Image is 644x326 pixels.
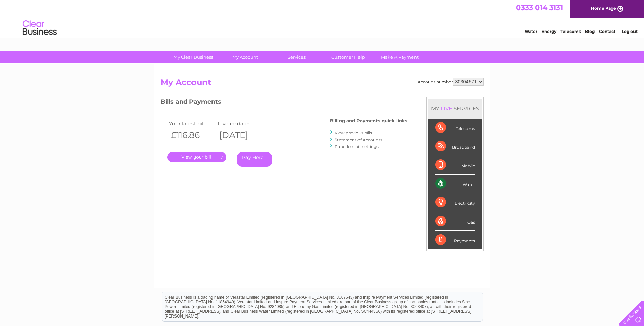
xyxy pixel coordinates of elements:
[516,3,563,12] a: 0333 014 3131
[161,78,484,90] h2: My Account
[418,78,484,86] div: Account number
[525,29,537,34] a: Water
[372,51,428,63] a: Make A Payment
[435,119,475,137] div: Telecoms
[428,99,482,118] div: MY SERVICES
[269,51,325,63] a: Services
[435,156,475,175] div: Mobile
[217,51,273,63] a: My Account
[320,51,376,63] a: Customer Help
[335,144,379,149] a: Paperless bill settings
[560,29,581,34] a: Telecoms
[599,29,615,34] a: Contact
[237,152,272,167] a: Pay Here
[435,137,475,156] div: Broadband
[330,118,407,123] h4: Billing and Payments quick links
[216,128,265,142] th: [DATE]
[435,193,475,212] div: Electricity
[435,175,475,193] div: Water
[161,97,407,109] h3: Bills and Payments
[162,4,483,33] div: Clear Business is a trading name of Verastar Limited (registered in [GEOGRAPHIC_DATA] No. 3667643...
[167,152,226,162] a: .
[167,119,216,128] td: Your latest bill
[435,212,475,231] div: Gas
[167,128,216,142] th: £116.86
[439,105,454,112] div: LIVE
[622,29,638,34] a: Log out
[22,18,57,38] img: logo.png
[435,231,475,249] div: Payments
[585,29,595,34] a: Blog
[335,130,372,135] a: View previous bills
[165,51,221,63] a: My Clear Business
[541,29,556,34] a: Energy
[216,119,265,128] td: Invoice date
[335,137,382,142] a: Statement of Accounts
